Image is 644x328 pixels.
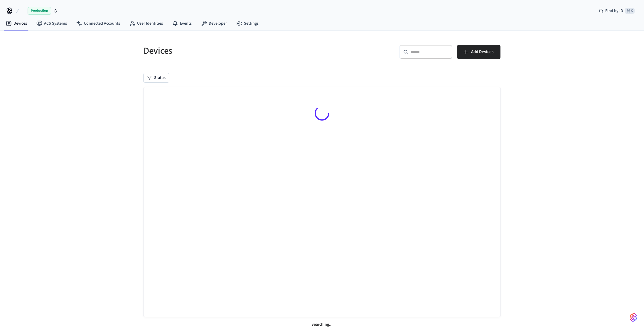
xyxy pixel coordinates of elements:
[1,18,32,29] a: Devices
[471,48,493,56] span: Add Devices
[625,8,635,14] span: ⌘ K
[144,73,169,82] button: Status
[457,45,500,59] button: Add Devices
[630,313,637,322] img: SeamLogoGradient.69752ec5.svg
[605,8,623,14] span: Find by ID
[125,18,168,29] a: User Identities
[168,18,196,29] a: Events
[32,18,72,29] a: ACS Systems
[144,45,318,57] h5: Devices
[232,18,263,29] a: Settings
[594,6,639,16] div: Find by ID⌘ K
[72,18,125,29] a: Connected Accounts
[196,18,232,29] a: Developer
[28,7,51,15] span: Production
